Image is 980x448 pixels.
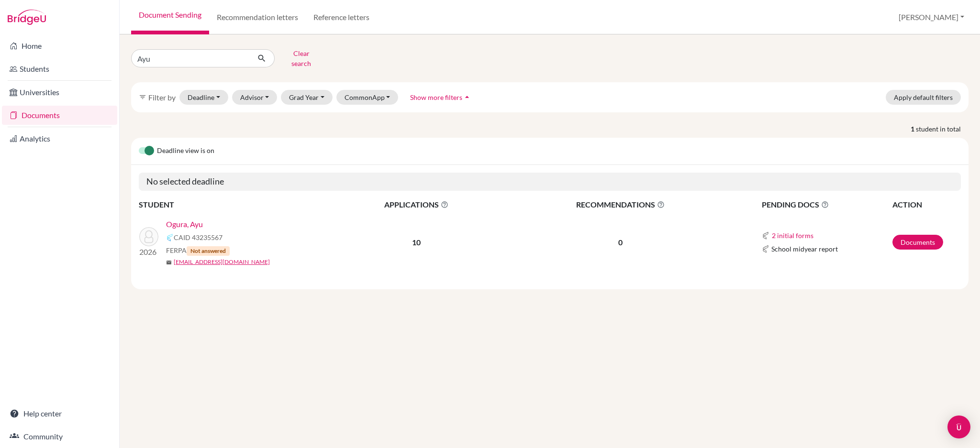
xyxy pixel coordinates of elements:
[166,219,203,230] a: Ogura, Ayu
[174,258,270,266] a: [EMAIL_ADDRESS][DOMAIN_NAME]
[139,173,961,191] h5: No selected deadline
[503,237,738,248] p: 0
[916,124,969,134] span: student in total
[232,90,278,105] button: Advisor
[139,246,158,258] p: 2026
[2,106,117,125] a: Documents
[179,90,228,105] button: Deadline
[331,199,502,210] span: APPLICATIONS
[139,227,158,246] img: Ogura, Ayu
[281,90,333,105] button: Grad Year
[2,36,117,55] a: Home
[148,93,176,102] span: Filter by
[8,10,46,25] img: Bridge-U
[2,404,117,423] a: Help center
[410,93,462,101] span: Show more filters
[2,83,117,102] a: Universities
[762,245,769,253] img: Common App logo
[402,90,480,105] button: Show more filtersarrow_drop_up
[166,234,174,241] img: Common App logo
[2,59,117,78] a: Students
[131,49,250,67] input: Find student by name...
[947,415,970,438] div: Open Intercom Messenger
[174,232,223,242] span: CAID 43235567
[762,232,769,240] img: Common App logo
[892,235,943,250] a: Documents
[892,198,961,211] th: ACTION
[139,93,146,101] i: filter_list
[166,245,230,256] span: FERPA
[412,238,421,247] b: 10
[894,8,969,26] button: [PERSON_NAME]
[187,246,230,256] span: Not answered
[503,199,738,210] span: RECOMMENDATIONS
[771,230,814,241] button: 2 initial forms
[275,46,328,71] button: Clear search
[157,145,214,157] span: Deadline view is on
[2,129,117,148] a: Analytics
[336,90,399,105] button: CommonApp
[762,199,891,210] span: PENDING DOCS
[886,90,961,105] button: Apply default filters
[771,244,838,254] span: School midyear report
[166,260,172,265] span: mail
[139,198,330,211] th: STUDENT
[462,92,472,102] i: arrow_drop_up
[911,124,916,134] strong: 1
[2,427,117,446] a: Community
